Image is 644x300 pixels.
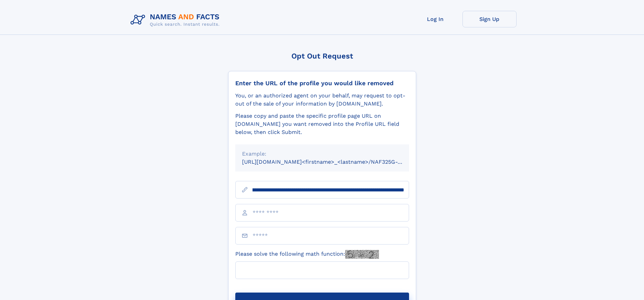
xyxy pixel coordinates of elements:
[128,11,225,29] img: Logo Names and Facts
[235,112,409,136] div: Please copy and paste the specific profile page URL on [DOMAIN_NAME] you want removed into the Pr...
[235,92,409,108] div: You, or an authorized agent on your behalf, may request to opt-out of the sale of your informatio...
[228,52,416,60] div: Opt Out Request
[462,11,517,27] a: Sign Up
[235,79,409,87] div: Enter the URL of the profile you would like removed
[242,150,402,158] div: Example:
[242,159,422,165] small: [URL][DOMAIN_NAME]<firstname>_<lastname>/NAF325G-xxxxxxxx
[408,11,462,27] a: Log In
[235,250,379,259] label: Please solve the following math function:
